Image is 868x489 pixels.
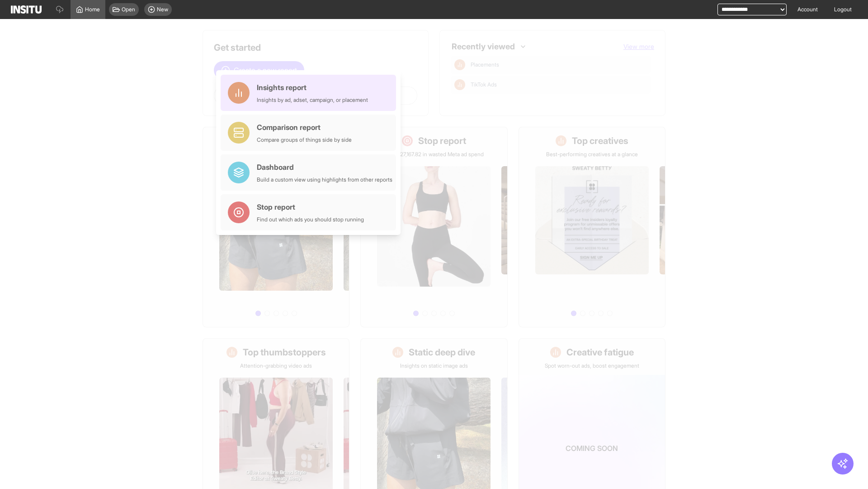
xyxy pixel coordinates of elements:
[257,96,368,104] div: Insights by ad, adset, campaign, or placement
[85,6,100,13] span: Home
[257,216,364,223] div: Find out which ads you should stop running
[122,6,135,13] span: Open
[257,82,368,93] div: Insights report
[11,5,42,14] img: Logo
[257,176,392,183] div: Build a custom view using highlights from other reports
[257,162,392,173] div: Dashboard
[257,136,352,144] div: Compare groups of things side by side
[257,201,364,212] div: Stop report
[257,122,352,133] div: Comparison report
[157,6,168,13] span: New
